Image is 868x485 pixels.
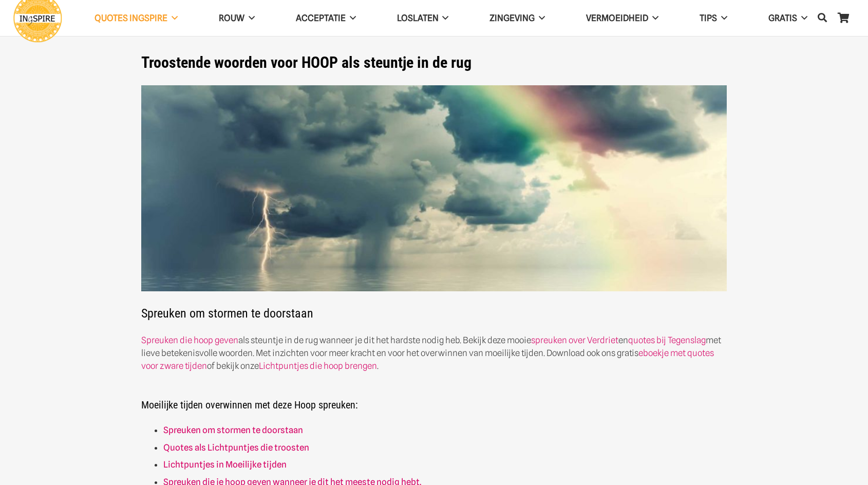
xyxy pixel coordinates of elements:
[397,13,439,23] span: Loslaten
[565,5,679,31] a: VERMOEIDHEID
[141,385,727,411] h5: Moeilijke tijden overwinnen met deze Hoop spreuken:
[296,13,346,23] span: Acceptatie
[141,348,714,371] a: eboekje met quotes voor zware tijden
[376,5,469,31] a: Loslaten
[679,5,748,31] a: TIPS
[768,13,797,23] span: GRATIS
[700,13,717,23] span: TIPS
[275,5,376,31] a: Acceptatie
[95,13,167,23] span: QUOTES INGSPIRE
[219,13,244,23] span: ROUW
[531,335,618,345] a: spreuken over Verdriet
[469,5,565,31] a: Zingeving
[489,13,535,23] span: Zingeving
[141,85,727,291] img: Spreuken van Ingspire die een steuntje in de rug geven wanneer je dit het hardste nodig heb
[74,5,198,31] a: QUOTES INGSPIRE
[141,85,727,321] h2: Spreuken om stormen te doorstaan
[586,13,648,23] span: VERMOEIDHEID
[748,5,828,31] a: GRATIS
[141,335,238,345] a: Spreuken die hoop geven
[141,334,727,372] p: als steuntje in de rug wanneer je dit het hardste nodig heb. Bekijk deze mooie en met lieve betek...
[812,6,833,30] a: Zoeken
[163,442,309,453] a: “Quotes als Lichtpuntjes die hoop brengen” (bewerken)
[141,53,727,72] h1: Troostende woorden voor HOOP als steuntje in de rug
[628,335,706,345] a: quotes bij Tegenslag
[163,425,303,435] a: Spreuken om stormen te doorstaan
[163,459,287,470] a: Lichtpuntjes in Moeilijke tijden
[259,361,377,371] a: Lichtpuntjes die hoop brengen
[198,5,275,31] a: ROUW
